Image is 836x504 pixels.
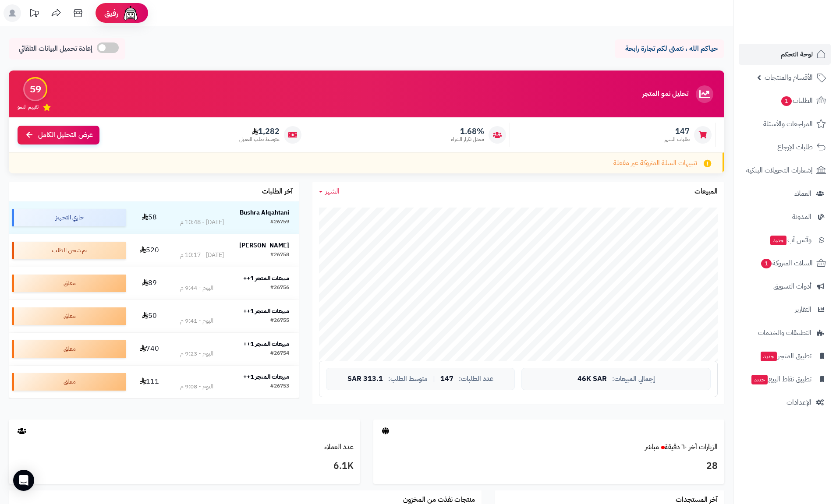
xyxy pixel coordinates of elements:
a: السلات المتروكة1 [739,253,831,274]
span: 147 [664,127,690,136]
div: اليوم - 9:23 م [180,349,213,358]
p: حياكم الله ، نتمنى لكم تجارة رابحة [621,44,718,54]
div: Open Intercom Messenger [13,470,34,491]
strong: مبيعات المتجر 1++ [243,307,289,316]
div: [DATE] - 10:48 م [180,218,224,227]
h3: 28 [380,459,718,474]
img: ai-face.png [122,4,139,22]
strong: مبيعات المتجر 1++ [243,274,289,283]
span: متوسط طلب العميل [239,136,280,143]
td: 520 [129,234,170,267]
strong: مبيعات المتجر 1++ [243,372,289,381]
td: 58 [129,201,170,234]
span: 1.68% [451,127,484,136]
span: عرض التحليل الكامل [38,130,93,140]
small: مباشر [645,442,659,452]
div: اليوم - 9:44 م [180,284,213,293]
a: تطبيق المتجرجديد [739,345,831,367]
span: 46K SAR [577,375,607,383]
span: عدد الطلبات: [459,375,493,383]
span: الإعدادات [786,396,811,409]
div: معلق [12,307,126,325]
span: المراجعات والأسئلة [763,118,813,130]
span: التقارير [795,303,811,316]
div: #26759 [270,218,289,227]
td: 111 [129,366,170,398]
a: التطبيقات والخدمات [739,322,831,343]
a: المراجعات والأسئلة [739,113,831,134]
div: تم شحن الطلب [12,242,126,259]
span: رفيق [104,8,118,18]
span: الشهر [325,186,340,197]
span: طلبات الشهر [664,136,690,143]
div: اليوم - 9:41 م [180,317,213,325]
span: 1,282 [239,127,280,136]
span: | [433,376,435,382]
h3: آخر المستجدات [676,496,718,504]
h3: المبيعات [694,188,718,196]
div: جاري التجهيز [12,209,126,226]
td: 50 [129,300,170,332]
span: المدونة [792,211,811,223]
a: تحديثات المنصة [23,4,45,24]
span: الأقسام والمنتجات [765,71,813,84]
span: السلات المتروكة [760,257,813,269]
a: طلبات الإرجاع [739,137,831,158]
span: 1 [781,96,792,106]
a: الشهر [319,187,340,197]
span: إعادة تحميل البيانات التلقائي [19,44,92,54]
div: [DATE] - 10:17 م [180,251,224,260]
a: الإعدادات [739,392,831,413]
span: إجمالي المبيعات: [612,375,655,383]
span: جديد [751,375,768,384]
span: أدوات التسويق [773,280,811,293]
span: جديد [770,236,786,245]
div: #26756 [270,284,289,293]
div: معلق [12,275,126,292]
a: عرض التحليل الكامل [18,126,99,145]
span: العملاء [794,187,811,200]
span: تنبيهات السلة المتروكة غير مفعلة [613,158,697,168]
a: تطبيق نقاط البيعجديد [739,369,831,390]
span: معدل تكرار الشراء [451,136,484,143]
a: الطلبات1 [739,90,831,111]
td: 740 [129,333,170,365]
h3: 6.1K [15,459,354,474]
span: إشعارات التحويلات البنكية [746,164,813,176]
span: 1 [761,259,772,268]
h3: آخر الطلبات [262,188,293,196]
div: معلق [12,340,126,358]
a: عدد العملاء [324,442,354,452]
strong: Bushra Alqahtani [240,208,289,217]
strong: [PERSON_NAME] [239,241,289,250]
div: #26758 [270,251,289,260]
strong: مبيعات المتجر 1++ [243,339,289,349]
div: #26753 [270,382,289,391]
span: 147 [440,375,453,383]
a: إشعارات التحويلات البنكية [739,160,831,181]
td: 89 [129,267,170,300]
h3: تحليل نمو المتجر [642,90,688,98]
div: اليوم - 9:08 م [180,382,213,391]
span: تقييم النمو [18,103,39,111]
span: التطبيقات والخدمات [758,327,811,339]
div: #26755 [270,317,289,325]
span: تطبيق المتجر [760,350,811,362]
span: الطلبات [780,95,813,107]
div: #26754 [270,349,289,358]
a: التقارير [739,299,831,320]
a: العملاء [739,183,831,204]
img: logo-2.png [776,24,828,42]
h3: منتجات نفذت من المخزون [403,496,475,504]
span: لوحة التحكم [781,48,813,60]
a: الزيارات آخر ٦٠ دقيقةمباشر [645,442,718,452]
span: وآتس آب [769,234,811,246]
span: جديد [761,352,777,361]
span: تطبيق نقاط البيع [751,373,811,385]
span: متوسط الطلب: [388,375,428,383]
span: طلبات الإرجاع [777,141,813,153]
div: معلق [12,373,126,391]
a: وآتس آبجديد [739,229,831,250]
a: لوحة التحكم [739,44,831,65]
a: المدونة [739,206,831,227]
